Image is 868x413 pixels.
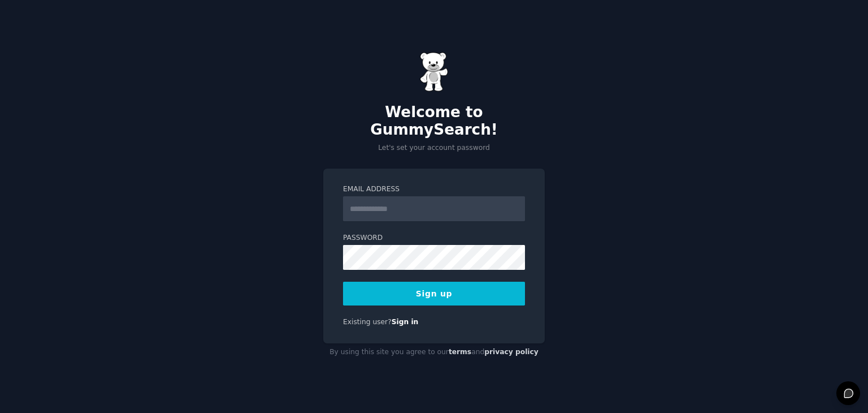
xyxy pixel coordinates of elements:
[343,318,392,326] span: Existing user?
[343,233,525,243] label: Password
[343,184,525,195] label: Email Address
[323,343,545,362] div: By using this site you agree to our and
[484,348,539,356] a: privacy policy
[343,282,525,306] button: Sign up
[420,52,448,92] img: Gummy Bear
[323,104,545,139] h2: Welcome to GummySearch!
[392,318,419,326] a: Sign in
[323,143,545,153] p: Let's set your account password
[449,348,471,356] a: terms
